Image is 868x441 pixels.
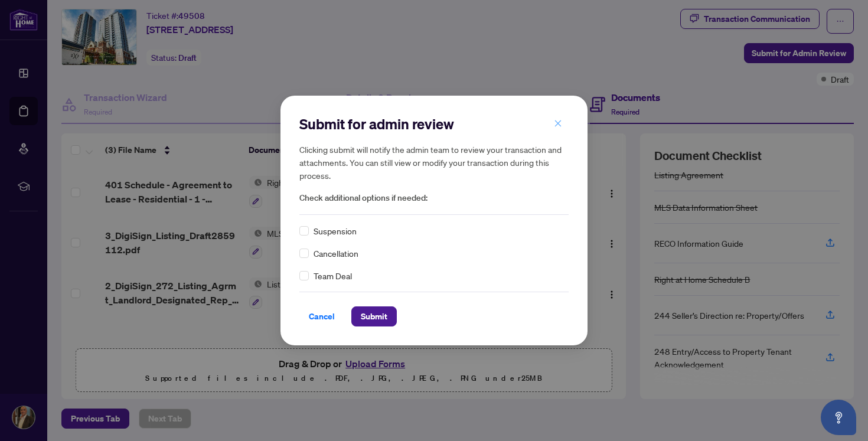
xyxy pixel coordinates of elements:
[361,307,387,326] span: Submit
[351,306,397,326] button: Submit
[309,307,335,326] span: Cancel
[314,224,357,237] span: Suspension
[314,247,358,260] span: Cancellation
[554,119,562,128] span: close
[314,269,352,282] span: Team Deal
[821,400,856,435] button: Open asap
[299,306,344,326] button: Cancel
[299,115,569,133] h2: Submit for admin review
[299,143,569,182] h5: Clicking submit will notify the admin team to review your transaction and attachments. You can st...
[299,191,569,205] span: Check additional options if needed:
